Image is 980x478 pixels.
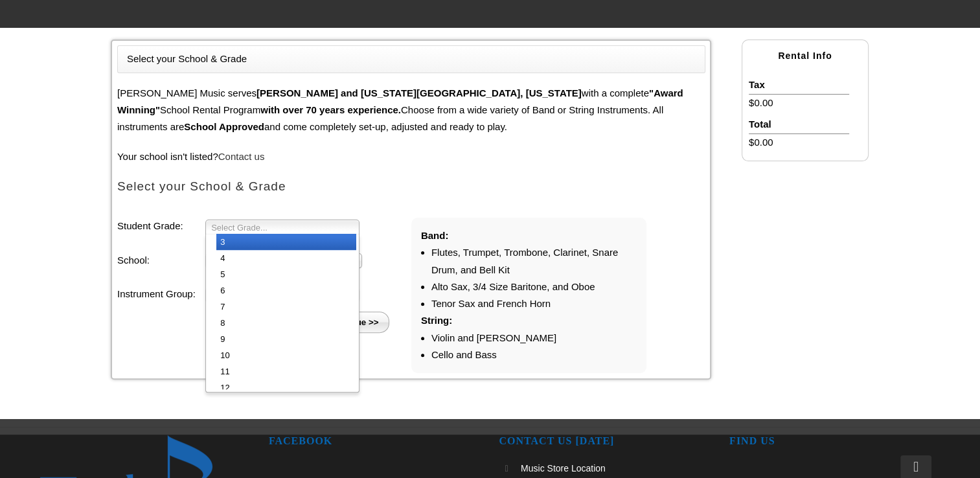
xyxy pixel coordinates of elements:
li: Tenor Sax and French Horn [431,295,637,312]
li: 5 [216,266,356,282]
strong: Band: [421,230,449,241]
h2: CONTACT US [DATE] [499,435,711,448]
li: 11 [216,363,356,380]
li: Cello and Bass [431,347,637,363]
strong: "Award Winning" [117,87,683,115]
li: 8 [216,315,356,331]
li: Violin and [PERSON_NAME] [431,330,637,347]
label: School: [117,252,205,269]
li: Select your School & Grade [127,51,247,67]
li: $0.00 [749,134,849,151]
label: Student Grade: [117,218,205,234]
li: 6 [216,282,356,299]
li: 7 [216,299,356,315]
li: 12 [216,380,356,396]
h2: Select your School & Grade [117,179,705,195]
li: Flutes, Trumpet, Trombone, Clarinet, Snare Drum, and Bell Kit [431,244,637,279]
p: [PERSON_NAME] Music serves with a complete School Rental Program Choose from a wide variety of Ba... [117,85,705,136]
h2: FIND US [729,435,942,448]
strong: School Approved [184,121,264,132]
li: 3 [216,234,356,250]
li: $0.00 [749,95,849,111]
h2: FACEBOOK [269,435,481,448]
li: 10 [216,347,356,363]
p: Your school isn't listed? [117,148,705,165]
li: Total [749,116,849,133]
a: Contact us [218,151,265,162]
li: 4 [216,250,356,266]
strong: String: [421,315,452,326]
li: Tax [749,76,849,94]
li: Alto Sax, 3/4 Size Baritone, and Oboe [431,279,637,295]
span: Select Grade... [211,220,342,236]
li: 9 [216,331,356,347]
strong: with over 70 years experience. [260,104,401,115]
label: Instrument Group: [117,286,205,302]
h2: Rental Info [742,45,868,67]
strong: [PERSON_NAME] and [US_STATE][GEOGRAPHIC_DATA], [US_STATE] [256,87,582,98]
